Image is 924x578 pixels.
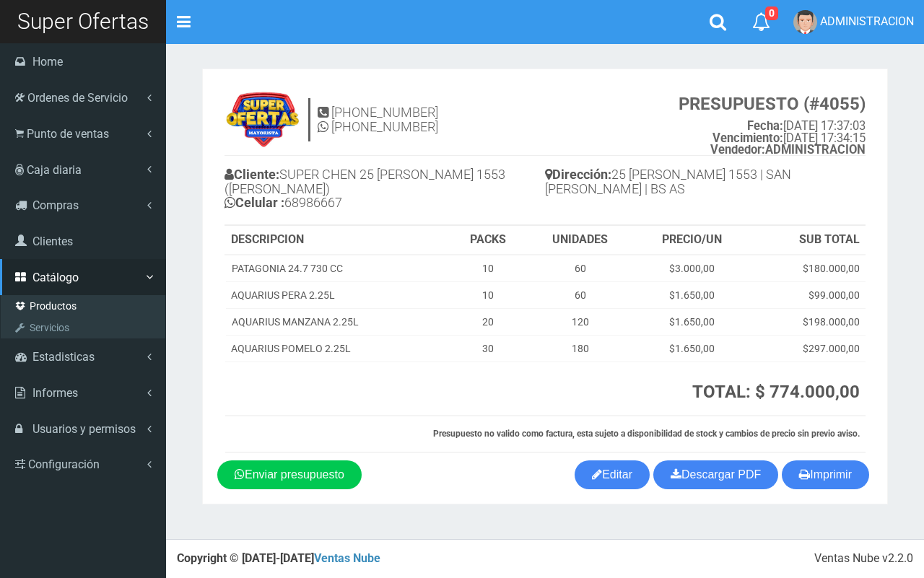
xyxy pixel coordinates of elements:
a: Servicios [4,317,165,338]
img: 9k= [225,91,301,149]
strong: Vendedor: [710,143,765,157]
td: $297.000,00 [749,336,866,362]
td: $99.000,00 [749,282,866,309]
td: $198.000,00 [749,309,866,336]
button: Imprimir [782,460,869,489]
a: Editar [575,460,650,489]
h4: SUPER CHEN 25 [PERSON_NAME] 1553 ([PERSON_NAME]) 68986667 [225,164,545,217]
b: Cliente: [225,167,279,182]
td: AQUARIUS PERA 2.25L [225,282,450,309]
td: 180 [526,336,635,362]
strong: Presupuesto no valido como factura, esta sujeto a disponibilidad de stock y cambios de precio sin... [433,429,860,439]
td: PATAGONIA 24.7 730 CC [225,255,450,282]
span: Catálogo [32,271,79,284]
span: Compras [32,198,79,212]
a: Descargar PDF [653,460,778,489]
span: Caja diaria [27,163,82,177]
a: Ventas Nube [314,551,380,565]
td: $1.650,00 [635,336,749,362]
td: $3.000,00 [635,255,749,282]
strong: Fecha: [747,119,783,133]
span: 0 [765,6,778,20]
td: 60 [526,282,635,309]
div: Ventas Nube v2.2.0 [814,551,913,567]
span: Usuarios y permisos [32,422,136,436]
span: Enviar presupuesto [245,468,344,481]
span: Estadisticas [32,350,95,364]
span: Clientes [32,235,73,248]
b: ADMINISTRACION [710,143,866,157]
span: ADMINISTRACION [820,14,914,28]
th: PRECIO/UN [635,226,749,255]
h4: 25 [PERSON_NAME] 1553 | SAN [PERSON_NAME] | BS AS [545,164,866,203]
td: 120 [526,309,635,336]
span: Informes [32,386,78,400]
td: 10 [450,282,526,309]
td: 60 [526,255,635,282]
td: $1.650,00 [635,309,749,336]
strong: TOTAL: $ 774.000,00 [692,382,860,402]
td: 30 [450,336,526,362]
a: Productos [4,295,165,317]
span: Home [32,55,63,69]
td: AQUARIUS MANZANA 2.25L [225,309,450,336]
h4: [PHONE_NUMBER] [PHONE_NUMBER] [318,105,438,134]
strong: PRESUPUESTO (#4055) [679,94,866,114]
strong: Copyright © [DATE]-[DATE] [177,551,380,565]
img: User Image [793,10,817,34]
td: $1.650,00 [635,282,749,309]
th: SUB TOTAL [749,226,866,255]
td: AQUARIUS POMELO 2.25L [225,336,450,362]
td: $180.000,00 [749,255,866,282]
a: Enviar presupuesto [217,460,362,489]
span: Ordenes de Servicio [27,91,128,105]
span: Punto de ventas [27,127,109,141]
th: PACKS [450,226,526,255]
th: DESCRIPCION [225,226,450,255]
th: UNIDADES [526,226,635,255]
b: Celular : [225,195,284,210]
span: Super Ofertas [17,9,149,34]
small: [DATE] 17:37:03 [DATE] 17:34:15 [679,95,866,157]
span: Configuración [28,457,100,471]
b: Dirección: [545,167,611,182]
td: 20 [450,309,526,336]
td: 10 [450,255,526,282]
strong: Vencimiento: [712,131,783,145]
